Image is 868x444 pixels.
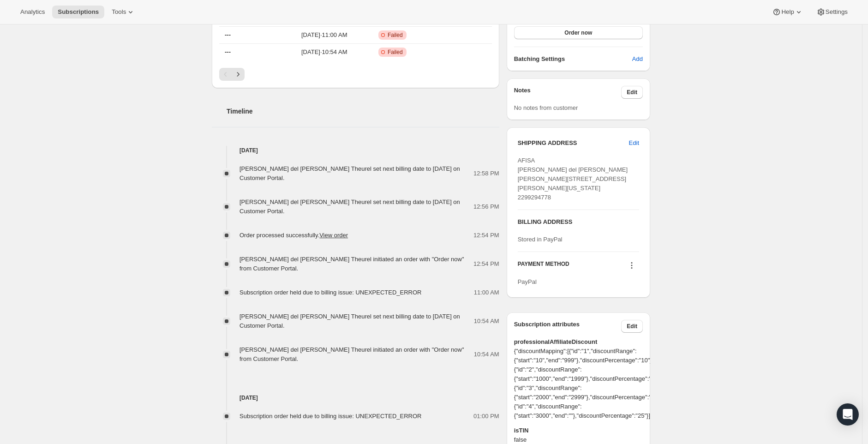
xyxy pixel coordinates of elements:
h3: Subscription attributes [514,320,622,333]
span: --- [225,48,231,55]
span: 10:54 AM [474,350,499,359]
span: Edit [629,138,639,148]
span: [PERSON_NAME] del [PERSON_NAME] Theurel set next billing date to [DATE] on Customer Portal. [239,198,460,215]
span: 11:00 AM [474,288,499,297]
h3: SHIPPING ADDRESS [518,138,629,148]
span: Subscription order held due to billing issue: UNEXPECTED_ERROR [239,289,422,296]
span: 12:54 PM [473,259,499,269]
button: Help [766,6,808,18]
span: 12:58 PM [473,169,499,178]
span: [PERSON_NAME] del [PERSON_NAME] Theurel initiated an order with "Order now" from Customer Portal. [239,256,464,272]
span: [PERSON_NAME] del [PERSON_NAME] Theurel initiated an order with "Order now" from Customer Portal. [239,346,464,362]
span: 10:54 AM [474,317,499,326]
button: Edit [623,136,645,150]
span: Help [781,8,794,16]
span: Edit [627,323,637,330]
h3: BILLING ADDRESS [518,217,639,227]
span: [PERSON_NAME] del [PERSON_NAME] Theurel set next billing date to [DATE] on Customer Portal. [239,313,460,329]
button: Edit [621,86,643,99]
span: Subscription order held due to billing issue: UNEXPECTED_ERROR [239,413,422,420]
button: Tools [106,6,141,18]
button: Edit [621,320,643,333]
span: Subscriptions [58,8,99,16]
span: [DATE] · 11:00 AM [286,30,363,40]
a: View order [319,232,348,239]
span: Order now [564,29,592,36]
span: PayPal [518,278,537,285]
button: Analytics [15,6,50,18]
button: Subscriptions [52,6,104,18]
div: Open Intercom Messenger [837,403,859,426]
span: isTIN [514,426,643,435]
span: Stored in PayPal [518,236,563,243]
span: 12:54 PM [473,231,499,240]
span: Add [632,54,643,64]
h3: PAYMENT METHOD [518,260,569,273]
span: [DATE] · 10:54 AM [286,48,363,57]
span: Settings [826,8,848,16]
button: Order now [514,26,643,39]
span: Analytics [20,8,45,16]
span: No notes from customer [514,104,578,111]
span: {"discountMapping":[{"id":"1","discountRange":{"start":"10","end":"999"},"discountPercentage":"10... [514,347,643,420]
span: AFISA [PERSON_NAME] del [PERSON_NAME] [PERSON_NAME][STREET_ADDRESS][PERSON_NAME][US_STATE] 229929... [518,157,628,201]
h2: Timeline [227,107,499,116]
nav: Pagination [219,68,492,81]
button: Add [627,52,648,66]
h4: [DATE] [212,393,499,402]
span: Order processed successfully. [239,232,348,239]
span: 12:56 PM [473,202,499,211]
span: --- [225,31,231,38]
span: Tools [112,8,126,16]
h4: [DATE] [212,146,499,155]
span: Failed [388,31,403,39]
span: 01:00 PM [473,412,499,421]
button: Settings [811,6,853,18]
span: [PERSON_NAME] del [PERSON_NAME] Theurel set next billing date to [DATE] on Customer Portal. [239,165,460,181]
span: Edit [627,89,637,96]
span: Failed [388,48,403,56]
span: professionalAffiliateDiscount [514,337,643,347]
h6: Batching Settings [514,54,632,64]
button: Next [232,68,245,81]
h3: Notes [514,86,622,99]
